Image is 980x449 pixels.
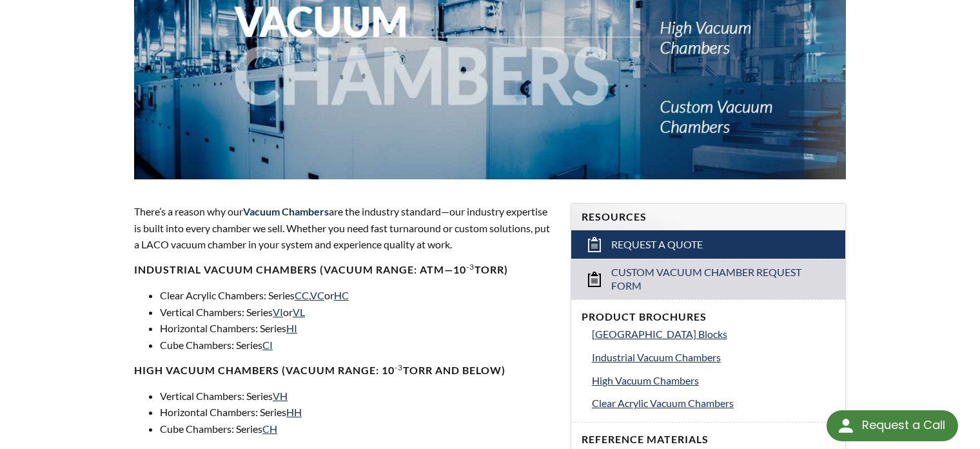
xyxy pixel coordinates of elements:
[160,404,555,421] li: Horizontal Chambers: Series
[592,328,727,340] span: [GEOGRAPHIC_DATA] Blocks
[286,406,302,418] a: HH
[134,203,555,253] p: There’s a reason why our are the industry standard—our industry expertise is built into every cha...
[334,289,349,301] a: HC
[571,230,845,259] a: Request a Quote
[582,310,835,324] h4: Product Brochures
[262,339,273,351] a: CI
[262,423,277,435] a: CH
[134,364,555,377] h4: High Vacuum Chambers (Vacuum range: 10 Torr and below)
[592,374,699,386] span: High Vacuum Chambers
[592,351,721,363] span: Industrial Vacuum Chambers
[592,397,734,409] span: Clear Acrylic Vacuum Chambers
[592,395,835,412] a: Clear Acrylic Vacuum Chambers
[273,390,288,402] a: VH
[611,238,703,252] span: Request a Quote
[293,306,305,318] a: VL
[611,266,806,293] span: Custom Vacuum Chamber Request Form
[273,306,283,318] a: VI
[592,349,835,366] a: Industrial Vacuum Chambers
[836,415,856,436] img: round button
[160,287,555,304] li: Clear Acrylic Chambers: Series , or
[295,289,309,301] a: CC
[160,421,555,437] li: Cube Chambers: Series
[160,320,555,337] li: Horizontal Chambers: Series
[571,259,845,299] a: Custom Vacuum Chamber Request Form
[160,304,555,321] li: Vertical Chambers: Series or
[286,322,297,334] a: HI
[827,410,958,441] div: Request a Call
[582,433,835,446] h4: Reference Materials
[160,388,555,404] li: Vertical Chambers: Series
[582,210,835,224] h4: Resources
[160,337,555,354] li: Cube Chambers: Series
[243,205,329,217] span: Vacuum Chambers
[134,263,555,277] h4: Industrial Vacuum Chambers (vacuum range: atm—10 Torr)
[592,372,835,389] a: High Vacuum Chambers
[862,410,945,440] div: Request a Call
[395,363,403,372] sup: -3
[592,326,835,343] a: [GEOGRAPHIC_DATA] Blocks
[310,289,324,301] a: VC
[466,262,475,272] sup: -3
